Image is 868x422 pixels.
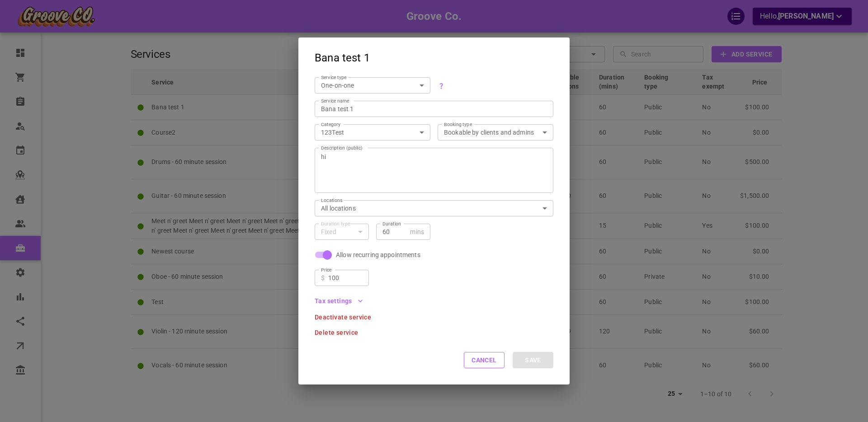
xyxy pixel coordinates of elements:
div: Bookable by clients and admins [444,128,547,137]
label: Price [321,267,332,273]
button: Delete service [315,329,359,336]
div: One-on-one [321,81,424,90]
label: Duration [382,220,401,227]
button: Cancel [464,352,505,368]
label: Booking type [444,121,472,128]
label: Duration type [321,220,350,227]
textarea: hi [321,143,547,197]
label: Location s [321,197,342,204]
svg: One-to-one services have no set dates and are great for simple home repairs, installations, auto-... [438,82,445,89]
button: Tax settings [315,298,363,304]
button: Deactivate service [315,314,371,320]
div: All locations [321,204,547,213]
label: Category [321,121,341,128]
label: Service type [321,74,347,81]
label: Description (public) [321,145,363,151]
span: Allow recurring appointments [336,250,420,259]
p: 123Test [321,128,410,137]
div: Fixed [321,227,363,236]
h2: Bana test 1 [298,38,570,70]
label: Service name [321,98,349,104]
